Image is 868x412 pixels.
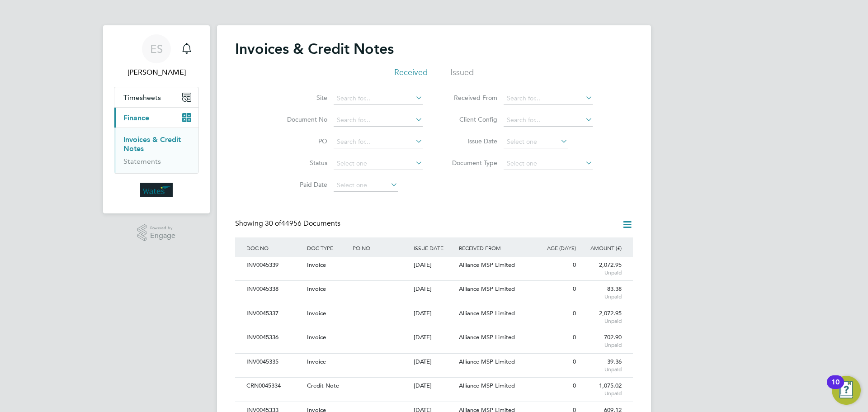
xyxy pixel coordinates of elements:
[573,382,576,389] span: 0
[307,261,326,269] span: Invoice
[445,137,497,145] label: Issue Date
[459,358,515,365] span: Alliance MSP Limited
[580,269,622,276] span: Unpaid
[580,317,622,325] span: Unpaid
[580,390,622,397] span: Unpaid
[150,232,175,240] span: Engage
[265,219,340,228] span: 44956 Documents
[123,157,161,166] a: Statements
[244,354,305,370] div: INV0045335
[265,219,281,228] span: 30 of
[275,94,327,102] label: Site
[114,87,198,107] button: Timesheets
[123,135,181,153] a: Invoices & Credit Notes
[504,157,593,170] input: Select one
[832,376,861,405] button: Open Resource Center, 10 new notifications
[411,257,457,274] div: [DATE]
[459,333,515,341] span: Alliance MSP Limited
[150,43,163,55] span: ES
[114,34,199,78] a: ES[PERSON_NAME]
[573,261,576,269] span: 0
[580,366,622,373] span: Unpaid
[504,136,568,148] input: Select one
[445,115,497,123] label: Client Config
[235,40,394,58] h2: Invoices & Credit Notes
[123,114,149,122] span: Finance
[307,382,339,389] span: Credit Note
[235,219,342,228] div: Showing
[580,341,622,349] span: Unpaid
[140,183,173,197] img: wates-logo-retina.png
[411,329,457,346] div: [DATE]
[504,114,593,127] input: Search for...
[307,358,326,365] span: Invoice
[244,281,305,298] div: INV0045338
[334,114,423,127] input: Search for...
[411,281,457,298] div: [DATE]
[114,183,199,197] a: Go to home page
[275,137,327,145] label: PO
[459,382,515,389] span: Alliance MSP Limited
[114,67,199,78] span: Emily Summerfield
[578,329,624,353] div: 702.90
[334,136,423,148] input: Search for...
[459,261,515,269] span: Alliance MSP Limited
[334,92,423,105] input: Search for...
[307,309,326,317] span: Invoice
[831,382,840,394] div: 10
[573,285,576,293] span: 0
[578,354,624,377] div: 39.36
[334,157,423,170] input: Select one
[244,305,305,322] div: INV0045337
[137,224,176,242] a: Powered byEngage
[411,305,457,322] div: [DATE]
[305,237,350,258] div: DOC TYPE
[244,257,305,274] div: INV0045339
[394,67,428,83] li: Received
[573,358,576,365] span: 0
[580,293,622,300] span: Unpaid
[578,257,624,280] div: 2,072.95
[307,285,326,293] span: Invoice
[114,128,198,173] div: Finance
[103,25,210,213] nav: Main navigation
[459,309,515,317] span: Alliance MSP Limited
[244,329,305,346] div: INV0045336
[275,180,327,189] label: Paid Date
[244,237,305,258] div: DOC NO
[445,94,497,102] label: Received From
[150,224,175,232] span: Powered by
[457,237,533,258] div: RECEIVED FROM
[450,67,474,83] li: Issued
[114,108,198,128] button: Finance
[573,333,576,341] span: 0
[307,333,326,341] span: Invoice
[578,281,624,304] div: 83.38
[334,179,398,192] input: Select one
[275,115,327,123] label: Document No
[411,354,457,370] div: [DATE]
[578,237,624,258] div: AMOUNT (£)
[573,309,576,317] span: 0
[411,237,457,258] div: ISSUE DATE
[275,159,327,167] label: Status
[123,93,161,102] span: Timesheets
[533,237,578,258] div: AGE (DAYS)
[578,305,624,329] div: 2,072.95
[350,237,411,258] div: PO NO
[459,285,515,293] span: Alliance MSP Limited
[445,159,497,167] label: Document Type
[244,378,305,394] div: CRN0045334
[411,378,457,394] div: [DATE]
[504,92,593,105] input: Search for...
[578,378,624,401] div: -1,075.02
